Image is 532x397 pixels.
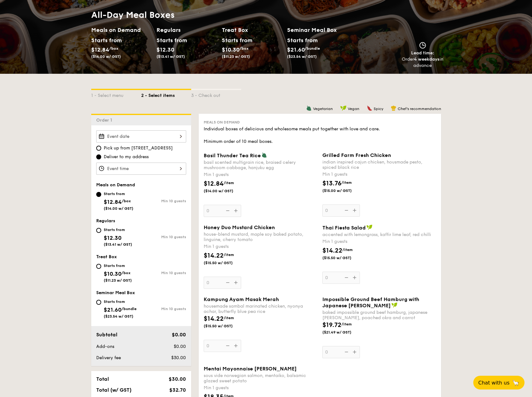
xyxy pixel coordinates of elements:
[341,180,352,185] span: /item
[222,54,250,59] span: ($11.23 w/ GST)
[391,302,398,308] img: icon-vegan.f8ff3823.svg
[104,154,149,160] span: Deliver to my address
[322,296,419,309] span: Impossible Ground Beef Hamburg with Japanese [PERSON_NAME]
[204,260,246,265] span: ($15.50 w/ GST)
[141,235,186,239] div: Min 10 guests
[224,181,234,185] span: /item
[348,107,359,111] span: Vegan
[104,198,122,205] span: $12.84
[104,145,173,151] span: Pick up from [STREET_ADDRESS]
[96,300,101,305] input: Starts from$21.60/bundle($23.54 w/ GST)Min 10 guests
[204,324,246,329] span: ($15.50 w/ GST)
[104,314,133,319] span: ($23.54 w/ GST)
[322,330,365,335] span: ($21.49 w/ GST)
[418,42,427,49] img: icon-clock.2db775ea.svg
[174,344,186,349] span: $0.00
[204,296,279,302] span: Kampung Ayam Masak Merah
[122,271,131,275] span: /box
[104,234,122,241] span: $12.30
[96,254,117,259] span: Treat Box
[96,355,121,360] span: Delivery fee
[204,126,436,145] div: Individual boxes of delicious and wholesome meals put together with love and care. Minimum order ...
[204,172,317,178] div: Min 1 guests
[322,188,365,193] span: ($15.00 w/ GST)
[96,163,186,175] input: Event time
[157,46,174,53] span: $12.30
[322,171,436,178] div: Min 1 guests
[96,146,101,151] input: Pick up from [STREET_ADDRESS]
[204,366,297,372] span: Mentai Mayonnaise [PERSON_NAME]
[96,130,186,143] input: Event date
[104,263,132,268] div: Starts from
[122,199,131,203] span: /box
[340,105,346,111] img: icon-vegan.f8ff3823.svg
[96,118,115,123] span: Order 1
[367,105,372,111] img: icon-spicy.37a8142b.svg
[91,26,152,34] h2: Meals on Demand
[342,248,353,252] span: /item
[109,46,118,51] span: /box
[402,56,444,69] div: Order in advance
[204,373,317,384] div: sous vide norwegian salmon, mentaiko, balsamic glazed sweet potato
[157,36,184,45] div: Starts from
[306,105,312,111] img: icon-vegetarian.fe4039eb.svg
[104,299,137,304] div: Starts from
[122,307,137,311] span: /bundle
[104,270,122,277] span: $10.30
[224,316,234,320] span: /item
[96,264,101,269] input: Starts from$10.30/box($11.23 w/ GST)Min 10 guests
[204,160,317,170] div: basil scented multigrain rice, braised celery mushroom cabbage, hanjuku egg
[91,90,141,99] div: 1 - Select menu
[374,107,383,111] span: Spicy
[141,307,186,311] div: Min 10 guests
[222,36,250,45] div: Starts from
[96,387,132,393] span: Total (w/ GST)
[341,322,352,326] span: /item
[366,224,373,230] img: icon-vegan.f8ff3823.svg
[169,376,186,382] span: $30.00
[204,188,246,193] span: ($14.00 w/ GST)
[104,227,132,232] div: Starts from
[240,46,249,51] span: /box
[224,253,234,257] span: /item
[96,344,114,349] span: Add-ons
[473,376,525,389] button: Chat with us🦙
[512,379,520,386] span: 🦙
[91,54,121,59] span: ($14.00 w/ GST)
[96,376,109,382] span: Total
[141,90,191,99] div: 2 - Select items
[204,120,240,124] span: Meals on Demand
[322,232,436,237] div: accented with lemongrass, kaffir lime leaf, red chilli
[157,26,217,34] h2: Regulars
[322,255,365,260] span: ($15.50 w/ GST)
[96,290,135,295] span: Seminar Meal Box
[171,355,186,360] span: $30.00
[222,26,282,34] h2: Treat Box
[96,154,101,159] input: Deliver to my address
[287,36,317,45] div: Starts from
[104,306,122,313] span: $21.60
[322,152,391,158] span: Grilled Farm Fresh Chicken
[91,46,109,53] span: $12.84
[104,242,132,247] span: ($13.41 w/ GST)
[322,225,366,231] span: Thai Fiesta Salad
[204,252,224,259] span: $14.22
[287,46,305,53] span: $21.60
[204,153,261,158] span: Basil Thunder Tea Rice
[157,54,185,59] span: ($13.41 w/ GST)
[305,46,320,51] span: /bundle
[191,90,241,99] div: 3 - Check out
[478,380,510,386] span: Chat with us
[141,271,186,275] div: Min 10 guests
[96,192,101,197] input: Starts from$12.84/box($14.00 w/ GST)Min 10 guests
[204,232,317,242] div: house-blend mustard, maple soy baked potato, linguine, cherry tomato
[204,315,224,323] span: $14.22
[398,107,441,111] span: Chef's recommendation
[287,26,352,34] h2: Seminar Meal Box
[169,387,186,393] span: $32.70
[96,182,135,188] span: Meals on Demand
[204,224,275,230] span: Honey Duo Mustard Chicken
[322,247,342,254] span: $14.22
[104,278,132,283] span: ($11.23 w/ GST)
[391,105,396,111] img: icon-chef-hat.a58ddaea.svg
